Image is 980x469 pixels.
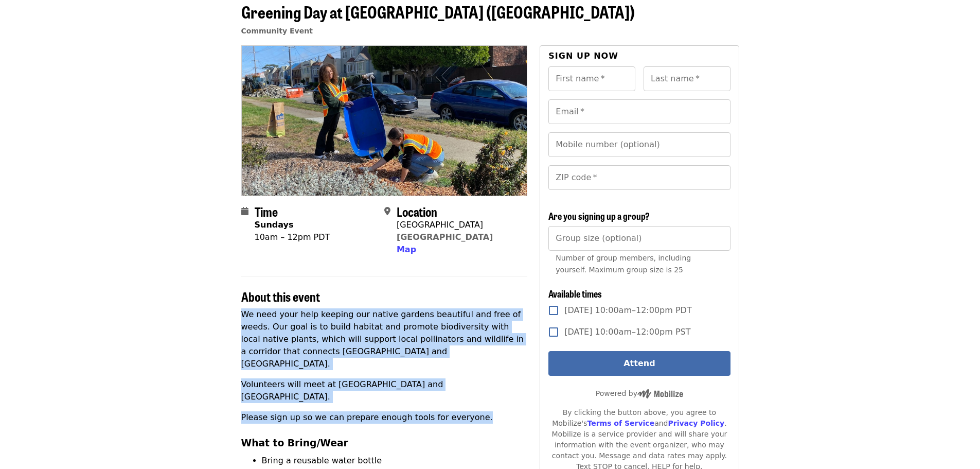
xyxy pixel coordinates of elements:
input: [object Object] [548,226,730,251]
strong: Sundays [255,220,294,230]
div: 10am – 12pm PDT [255,231,330,244]
span: [DATE] 10:00am–12:00pm PDT [564,304,691,317]
p: Please sign up so we can prepare enough tools for everyone. [241,411,528,424]
span: Are you signing up a group? [548,209,650,222]
a: Privacy Policy [668,419,724,427]
button: Attend [548,351,730,376]
i: calendar icon [241,206,248,216]
span: Map [397,245,416,254]
input: Last name [644,66,730,91]
span: Available times [548,287,602,300]
input: First name [548,66,635,91]
a: Community Event [241,27,313,35]
i: map-marker-alt icon [384,206,390,216]
span: About this event [241,287,320,305]
img: Greening Day at Sunset Blvd Gardens (36th Ave and Taraval) organized by SF Public Works [242,46,527,195]
p: We need your help keeping our native gardens beautiful and free of weeds. Our goal is to build ha... [241,308,528,370]
p: Volunteers will meet at [GEOGRAPHIC_DATA] and [GEOGRAPHIC_DATA]. [241,378,528,403]
img: Powered by Mobilize [637,389,683,398]
input: Email [548,99,730,124]
input: ZIP code [548,165,730,190]
h3: What to Bring/Wear [241,436,528,450]
button: Map [397,244,416,256]
div: [GEOGRAPHIC_DATA] [397,219,493,231]
input: Mobile number (optional) [548,132,730,157]
span: Location [397,202,437,220]
span: Powered by [596,389,683,397]
a: Terms of Service [587,419,654,427]
span: [DATE] 10:00am–12:00pm PST [564,326,690,338]
span: Time [255,202,278,220]
a: [GEOGRAPHIC_DATA] [397,232,493,242]
span: Sign up now [548,51,618,61]
span: Number of group members, including yourself. Maximum group size is 25 [556,254,691,274]
li: Bring a reusable water bottle [262,455,528,467]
